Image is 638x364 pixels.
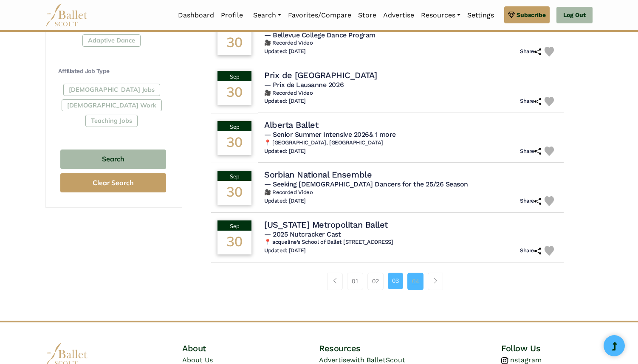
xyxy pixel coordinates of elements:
[501,356,542,364] a: Instagram
[217,6,246,24] a: Profile
[520,98,541,105] h6: Share
[182,356,213,364] a: About Us
[60,150,166,169] button: Search
[407,273,423,290] a: 04
[464,6,497,24] a: Settings
[520,48,541,55] h6: Share
[380,6,418,24] a: Advertise
[217,231,251,254] div: 30
[350,356,405,364] span: with BalletScout
[508,10,515,20] img: gem.svg
[264,31,375,39] span: — Bellevue College Dance Program
[264,40,557,47] h6: 🎥 Recorded Video
[264,148,306,155] h6: Updated: [DATE]
[285,6,355,24] a: Favorites/Compare
[264,247,306,254] h6: Updated: [DATE]
[264,70,377,81] h4: Prix de [GEOGRAPHIC_DATA]
[367,273,384,290] a: 02
[217,31,251,55] div: 30
[369,130,396,138] a: & 1 more
[418,6,464,24] a: Resources
[217,131,251,155] div: 30
[504,6,550,23] a: Subscribe
[264,119,318,130] h4: Alberta Ballet
[264,239,557,246] h6: 📍 acqueline’s School of Ballet [STREET_ADDRESS]
[250,6,285,24] a: Search
[217,121,251,131] div: Sep
[264,139,557,147] h6: 📍 [GEOGRAPHIC_DATA], [GEOGRAPHIC_DATA]
[327,273,448,290] nav: Page navigation example
[501,357,508,364] img: instagram logo
[217,220,251,231] div: Sep
[58,67,168,76] h4: Affiliated Job Type
[264,180,468,188] span: — Seeking [DEMOGRAPHIC_DATA] Dancers for the 25/26 Season
[264,81,344,89] span: — Prix de Lausanne 2026
[319,343,456,354] h4: Resources
[264,219,388,230] h4: [US_STATE] Metropolitan Ballet
[264,169,372,180] h4: Sorbian National Ensemble
[182,343,274,354] h4: About
[264,90,557,97] h6: 🎥 Recorded Video
[264,98,306,105] h6: Updated: [DATE]
[517,10,546,20] span: Subscribe
[520,148,541,155] h6: Share
[217,181,251,205] div: 30
[264,230,341,238] span: — 2025 Nutcracker Cast
[355,6,380,24] a: Store
[347,273,363,290] a: 01
[264,198,306,205] h6: Updated: [DATE]
[175,6,217,24] a: Dashboard
[501,343,593,354] h4: Follow Us
[264,48,306,55] h6: Updated: [DATE]
[217,71,251,81] div: Sep
[217,81,251,105] div: 30
[520,247,541,254] h6: Share
[60,173,166,192] button: Clear Search
[319,356,405,364] a: Advertisewith BalletScout
[520,198,541,205] h6: Share
[388,273,403,289] a: 03
[264,189,557,196] h6: 🎥 Recorded Video
[217,171,251,181] div: Sep
[556,7,593,24] a: Log Out
[264,130,396,138] span: — Senior Summer Intensive 2026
